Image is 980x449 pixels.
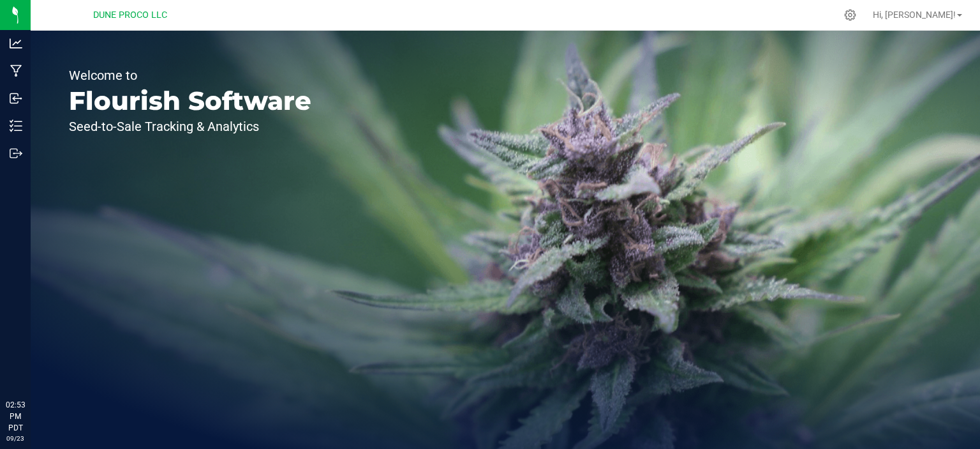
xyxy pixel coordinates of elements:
[10,37,22,50] inline-svg: Analytics
[10,65,22,77] inline-svg: Manufacturing
[10,92,22,105] inline-svg: Inbound
[10,147,22,160] inline-svg: Outbound
[6,399,25,434] p: 02:53 PM PDT
[69,120,311,133] p: Seed-to-Sale Tracking & Analytics
[13,347,51,385] iframe: Resource center
[93,10,167,20] span: DUNE PROCO LLC
[69,69,311,82] p: Welcome to
[69,88,311,114] p: Flourish Software
[10,119,22,132] inline-svg: Inventory
[842,9,858,21] div: Manage settings
[6,434,25,443] p: 09/23
[873,10,956,20] span: Hi, [PERSON_NAME]!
